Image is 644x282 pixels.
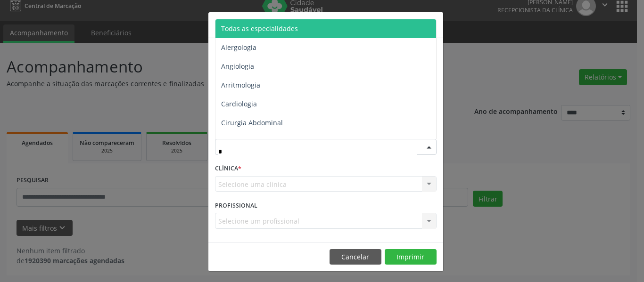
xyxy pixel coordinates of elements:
span: Angiologia [221,62,254,71]
label: CLÍNICA [215,161,241,176]
span: Cirurgia Abdominal [221,118,283,127]
span: Todas as especialidades [221,24,298,33]
button: Cancelar [330,249,381,265]
h5: Relatório de agendamentos [215,19,323,31]
button: Imprimir [385,249,437,265]
span: Cardiologia [221,99,257,108]
span: Arritmologia [221,81,260,89]
span: Cirurgia Cabeça e Pescoço [221,137,304,146]
label: PROFISSIONAL [215,198,257,213]
button: Close [424,12,443,35]
span: Alergologia [221,43,256,52]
